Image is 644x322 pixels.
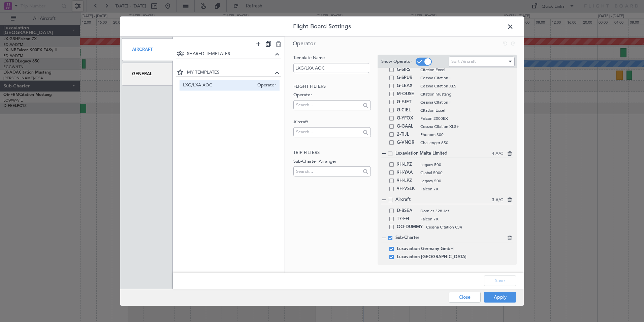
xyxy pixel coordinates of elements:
span: 9H-LPZ [397,177,417,185]
span: G-VNOR [397,139,417,147]
span: M-OUSE [397,90,417,98]
span: Citation Excel [420,107,513,113]
span: Sub-Charter [395,235,503,241]
span: Falcon 2000EX [420,115,513,122]
label: Show Operator [381,58,412,65]
span: MY TEMPLATES [187,69,273,76]
span: G-CIEL [397,106,417,114]
span: Luxaviation [GEOGRAPHIC_DATA] [397,253,466,261]
header: Flight Board Settings [120,17,524,37]
span: 9H-LPZ [397,161,417,169]
span: Dornier 328 Jet [420,208,507,214]
input: Search... [296,166,360,176]
span: 4 A/C [492,151,503,157]
span: G-YFOX [397,114,417,123]
h2: Trip filters [293,150,371,156]
span: Cessna Citation II [420,99,513,105]
div: Aircraft [122,38,173,61]
span: Challenger 650 [420,140,513,146]
span: Operator [254,82,276,89]
span: Sort Aircraft [451,58,476,64]
span: Falcon 7X [420,216,507,222]
span: 3 A/C [492,197,503,204]
span: T7-FFI [397,215,417,223]
span: 9H-VSLK [397,185,417,193]
span: 2-TIJL [397,131,417,139]
span: Falcon 7X [420,186,513,192]
span: Citation Excel [420,67,513,73]
span: Operator [293,40,316,47]
span: LXG/LXA AOC [183,82,254,89]
span: Luxaviation Germany GmbH [397,245,454,253]
span: SHARED TEMPLATES [187,51,273,57]
label: Sub-Charter Arranger [293,158,371,165]
span: Cessna Citation XLS [420,83,513,89]
div: General [122,63,173,85]
span: G-SPUR [397,74,417,82]
span: G-SIRS [397,66,417,74]
span: Luxaviation Malta Limited [395,150,492,157]
span: Legacy 500 [420,178,513,184]
h2: Flight filters [293,83,371,90]
span: Global 5000 [420,170,513,176]
label: Operator [293,92,371,99]
button: Apply [484,292,516,302]
span: Phenom 300 [420,132,513,138]
input: Search... [296,127,360,137]
label: Template Name [293,55,371,61]
span: Legacy 500 [420,162,513,168]
span: 9H-YAA [397,169,417,177]
span: Cessna Citation CJ4 [426,224,507,230]
span: G-LEAX [397,82,417,90]
span: Cessna Citation XLS+ [420,124,513,130]
span: OO-DUMMY [397,223,423,231]
span: Cessna Citation II [420,75,513,81]
span: G-FJET [397,98,417,106]
span: D-BSEA [397,207,417,215]
label: Aircraft [293,119,371,126]
span: Citation Mustang [420,91,513,97]
span: Aircraft [395,196,492,203]
input: Search... [296,100,360,110]
span: G-GAAL [397,123,417,131]
button: Close [449,292,481,302]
